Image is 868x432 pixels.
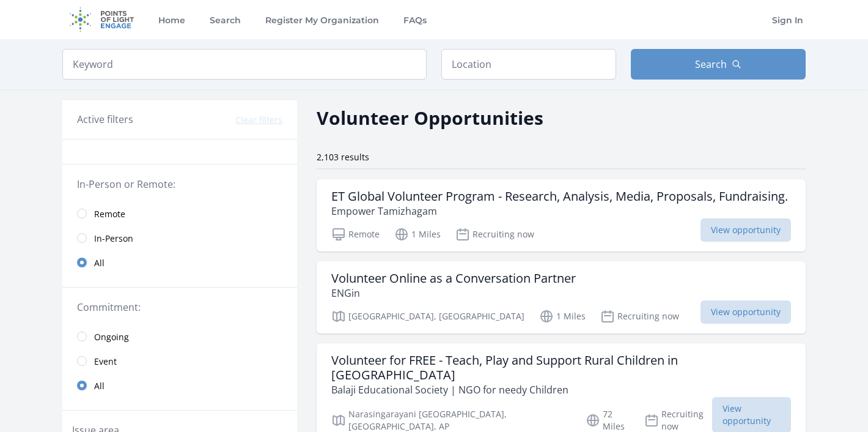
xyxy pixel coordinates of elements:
[394,227,441,242] p: 1 Miles
[235,114,282,126] button: Clear filters
[701,218,791,242] span: View opportunity
[631,49,806,80] button: Search
[331,286,576,300] p: ENGin
[62,49,427,80] input: Keyword
[317,151,369,163] span: 2,103 results
[539,309,586,324] p: 1 Miles
[331,227,380,242] p: Remote
[600,309,679,324] p: Recruiting now
[94,331,129,343] span: Ongoing
[62,226,297,250] a: In-Person
[331,382,791,397] p: Balaji Educational Society | NGO for needy Children
[77,177,282,192] legend: In-Person or Remote:
[331,189,788,204] h3: ET Global Volunteer Program - Research, Analysis, Media, Proposals, Fundraising.
[701,300,791,324] span: View opportunity
[62,349,297,373] a: Event
[331,353,791,382] h3: Volunteer for FREE - Teach, Play and Support Rural Children in [GEOGRAPHIC_DATA]
[317,179,806,251] a: ET Global Volunteer Program - Research, Analysis, Media, Proposals, Fundraising. Empower Tamizhag...
[77,112,133,127] h3: Active filters
[62,201,297,226] a: Remote
[94,257,105,269] span: All
[441,49,616,80] input: Location
[94,233,133,245] span: In-Person
[62,250,297,275] a: All
[455,227,534,242] p: Recruiting now
[317,104,543,132] h2: Volunteer Opportunities
[62,373,297,398] a: All
[94,208,125,220] span: Remote
[695,57,727,72] span: Search
[94,356,117,368] span: Event
[331,271,576,286] h3: Volunteer Online as a Conversation Partner
[94,380,105,392] span: All
[62,324,297,349] a: Ongoing
[317,261,806,333] a: Volunteer Online as a Conversation Partner ENGin [GEOGRAPHIC_DATA], [GEOGRAPHIC_DATA] 1 Miles Rec...
[331,204,788,218] p: Empower Tamizhagam
[77,300,282,315] legend: Commitment:
[331,309,524,324] p: [GEOGRAPHIC_DATA], [GEOGRAPHIC_DATA]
